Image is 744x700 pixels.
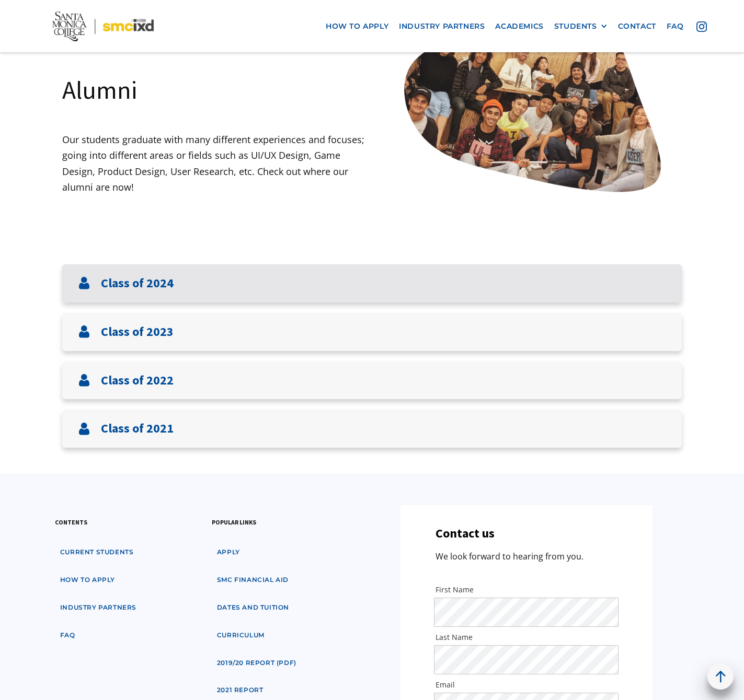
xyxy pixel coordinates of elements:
[696,21,707,32] img: icon - instagram
[55,543,139,562] a: Current students
[78,423,90,435] img: User icon
[661,16,689,36] a: faq
[55,517,87,527] h3: contents
[78,277,90,289] img: User icon
[101,324,174,340] h3: Class of 2023
[101,421,174,436] h3: Class of 2021
[78,374,90,387] img: User icon
[613,16,661,36] a: contact
[436,550,583,564] p: We look forward to hearing from you.
[62,74,137,106] h1: Alumni
[212,570,294,590] a: SMC financial aid
[554,21,597,30] div: STUDENTS
[707,663,734,690] a: back to top
[436,680,617,690] label: Email
[436,526,495,541] h3: Contact us
[101,373,174,388] h3: Class of 2022
[212,543,245,562] a: apply
[101,276,174,291] h3: Class of 2024
[212,654,302,673] a: 2019/20 Report (pdf)
[55,570,120,590] a: how to apply
[212,598,294,617] a: dates and tuition
[212,626,270,645] a: curriculum
[212,517,256,527] h3: popular links
[52,11,154,41] img: Santa Monica College - SMC IxD logo
[55,598,142,617] a: industry partners
[62,132,372,195] p: Our students graduate with many different experiences and focuses; going into different areas or ...
[212,681,269,700] a: 2021 Report
[436,632,617,643] label: Last Name
[394,16,490,36] a: industry partners
[436,585,617,595] label: First Name
[78,325,90,338] img: User icon
[55,626,81,645] a: faq
[554,21,608,30] div: STUDENTS
[490,16,548,36] a: Academics
[321,16,394,36] a: how to apply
